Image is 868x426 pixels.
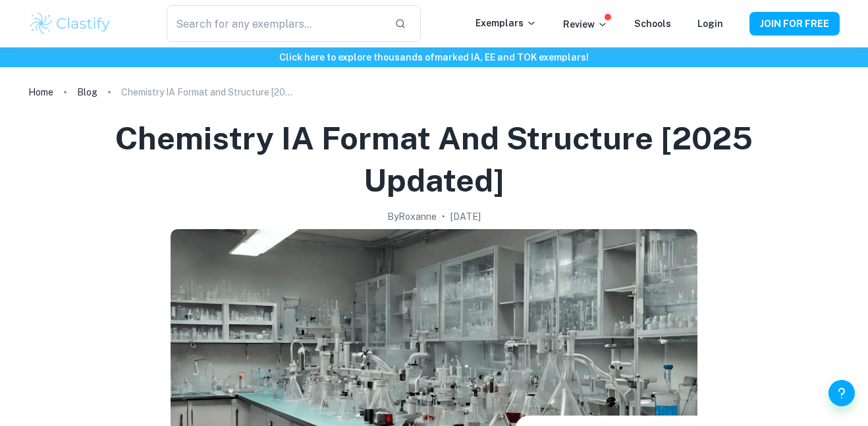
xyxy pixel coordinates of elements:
p: Chemistry IA Format and Structure [2025 updated] [121,85,292,99]
a: Schools [634,18,671,29]
h2: [DATE] [450,209,481,224]
img: Clastify logo [28,11,112,37]
a: Blog [77,83,97,101]
h2: By Roxanne [387,209,437,224]
h6: Click here to explore thousands of marked IA, EE and TOK exemplars ! [3,50,865,65]
h1: Chemistry IA Format and Structure [2025 updated] [44,117,824,201]
p: Exemplars [475,16,537,30]
p: • [442,209,445,224]
button: Help and Feedback [828,380,855,406]
p: Review [563,17,608,32]
a: Login [697,18,723,29]
button: JOIN FOR FREE [749,12,840,36]
input: Search for any exemplars... [167,5,384,42]
a: Home [28,83,53,101]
